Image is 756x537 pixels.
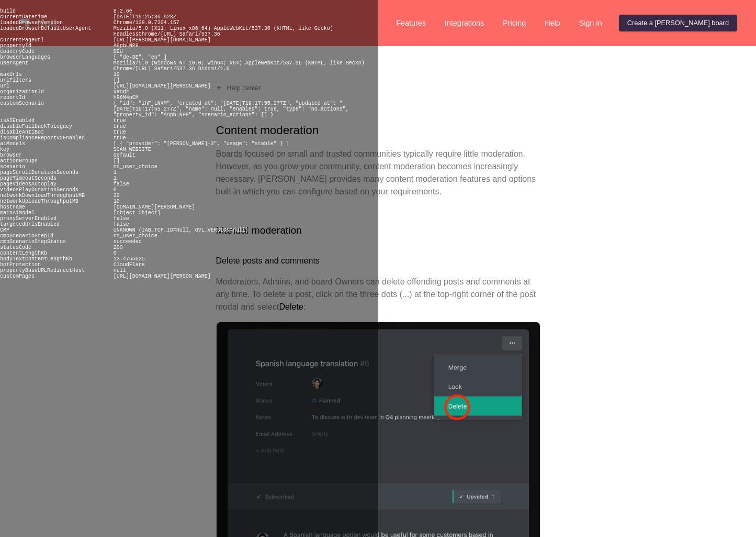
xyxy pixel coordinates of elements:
pre: Mozilla/5.0 (Windows NT 10.0; Win64; x64) AppleWebKit/537.36 (KHTML, like Gecko) Chrome/[URL] Saf... [114,60,365,72]
p: Boards focused on small and trusted communities typically require little moderation. However, as ... [216,148,540,198]
pre: [DOMAIN_NAME][PERSON_NAME] [114,204,195,210]
a: Create a [PERSON_NAME] board [619,15,737,31]
pre: UNKNOWN (IAB_TCF_ID=null, GVL_VERSION=null) [114,227,249,233]
pre: xandr [114,89,129,95]
pre: { "id": "ihFjLNXM", "created_at": "[DATE]T19:17:55.277Z", "updated_at": "[DATE]T19:17:55.277Z", "... [114,101,349,118]
pre: 13.4765625 [114,256,145,262]
pre: true [114,135,126,141]
pre: 20 [114,193,120,199]
pre: 10 [114,199,120,204]
a: Sign in [571,15,611,31]
a: Pricing [494,15,534,31]
pre: [ "de-DE", "en" ] [114,54,167,60]
pre: DEU [114,49,123,54]
pre: 10 [114,72,120,78]
pre: succeeded [114,239,142,245]
pre: false [114,216,129,222]
pre: [URL][DOMAIN_NAME][PERSON_NAME] [114,273,211,279]
pre: false [114,222,129,227]
pre: [object Object] [114,210,161,216]
pre: Chrome/138.0.7204.157 [114,20,179,26]
h3: Delete posts and comments [216,255,540,267]
a: Integrations [436,15,492,31]
pre: default [114,152,136,158]
pre: 0 [114,187,117,193]
pre: 200 [114,245,123,250]
pre: 0 [114,250,117,256]
pre: [] [114,158,120,164]
h2: Manual moderation [216,223,540,238]
pre: A9pbLNP8 [114,43,139,49]
pre: null [114,268,126,273]
pre: false [114,181,129,187]
pre: [DATE]T19:25:36.928Z [114,14,176,20]
pre: CloudFlare [114,262,145,268]
pre: 1 [114,176,117,181]
pre: 1 [114,170,117,176]
pre: no_user_choice [114,233,157,239]
pre: true [114,124,126,129]
pre: no_user_choice [114,164,157,170]
pre: Mozilla/5.0 (X11; Linux x86_64) AppleWebKit/537.36 (KHTML, like Gecko) HeadlessChrome/[URL] Safar... [114,26,333,37]
pre: [URL][PERSON_NAME][DOMAIN_NAME] [114,37,211,43]
pre: 8.2.6e [114,8,132,14]
pre: true [114,118,126,124]
pre: SCAN_WEBSITE [114,147,151,152]
pre: [URL][DOMAIN_NAME][PERSON_NAME] [114,83,211,89]
pre: hR6M4pCM [114,95,139,101]
pre: [] [114,78,120,83]
h1: Content moderation [216,122,540,139]
pre: [ { "provider": "[PERSON_NAME]-3", "usage": "stable" } ] [114,141,289,147]
p: Moderators, Admins, and board Owners can delete offending posts and comments at any time. To dele... [216,276,540,313]
pre: true [114,129,126,135]
a: Features [388,15,434,31]
a: Help [536,15,569,31]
